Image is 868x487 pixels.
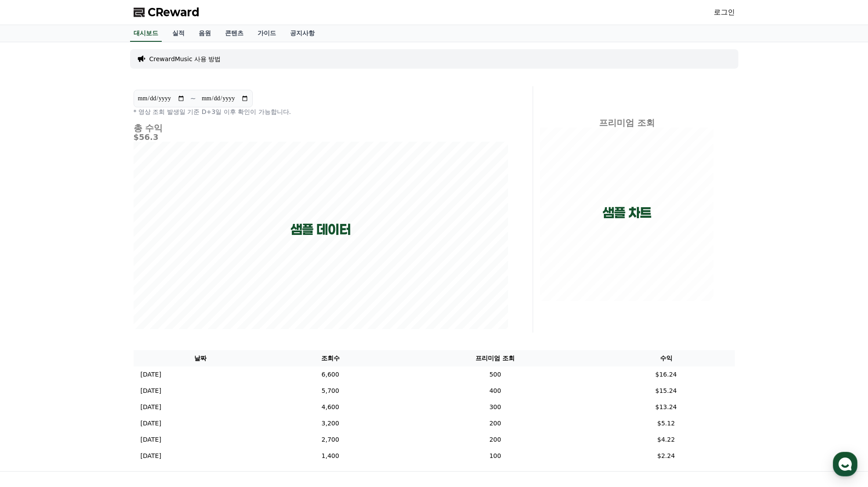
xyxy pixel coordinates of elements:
p: [DATE] [141,435,161,444]
td: 100 [393,448,597,464]
td: $16.24 [598,366,735,383]
h4: 프리미엄 조회 [540,118,714,128]
a: 실적 [165,25,192,42]
p: 샘플 차트 [603,205,651,221]
p: [DATE] [141,403,161,412]
th: 날짜 [134,350,268,366]
p: ~ [190,93,196,104]
td: 200 [393,432,597,448]
td: 300 [393,399,597,415]
td: 500 [393,366,597,383]
th: 조회수 [268,350,393,366]
td: 2,700 [268,432,393,448]
span: CReward [148,5,200,19]
p: [DATE] [141,386,161,395]
a: 홈 [3,279,58,301]
a: CrewardMusic 사용 방법 [149,55,221,63]
a: 대시보드 [130,25,162,42]
h4: 총 수익 [134,123,508,133]
span: 대화 [80,293,91,300]
td: $5.12 [598,415,735,432]
td: $4.22 [598,432,735,448]
a: 대화 [58,279,113,301]
td: 200 [393,415,597,432]
th: 수익 [598,350,735,366]
p: [DATE] [141,419,161,428]
a: 음원 [192,25,218,42]
a: 설정 [113,279,169,301]
h5: $56.3 [134,133,508,142]
a: 가이드 [251,25,283,42]
span: 홈 [28,292,33,299]
p: [DATE] [141,370,161,379]
td: $2.24 [598,448,735,464]
th: 프리미엄 조회 [393,350,597,366]
p: [DATE] [141,451,161,461]
td: 4,600 [268,399,393,415]
td: 6,600 [268,366,393,383]
a: 로그인 [714,7,735,18]
td: $15.24 [598,383,735,399]
a: CReward [134,5,200,19]
p: 샘플 데이터 [291,222,351,238]
td: 1,400 [268,448,393,464]
td: 5,700 [268,383,393,399]
a: 공지사항 [283,25,322,42]
td: 3,200 [268,415,393,432]
td: $13.24 [598,399,735,415]
span: 설정 [136,292,146,299]
p: * 영상 조회 발생일 기준 D+3일 이후 확인이 가능합니다. [134,107,508,116]
td: 400 [393,383,597,399]
a: 콘텐츠 [218,25,251,42]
